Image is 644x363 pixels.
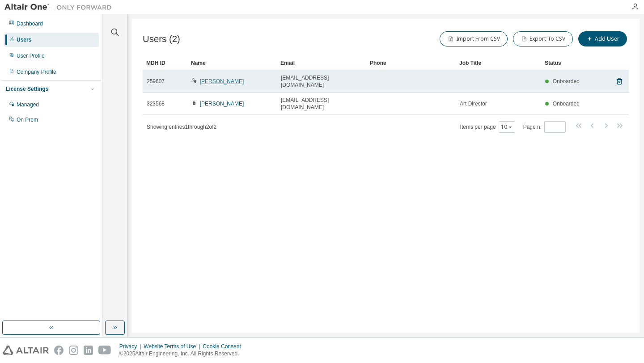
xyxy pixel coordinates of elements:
[460,100,487,107] span: Art Director
[54,346,64,355] img: facebook.svg
[191,56,273,70] div: Name
[84,346,93,355] img: linkedin.svg
[119,343,144,350] div: Privacy
[17,68,56,76] div: Company Profile
[280,56,363,70] div: Email
[523,121,566,133] span: Page n.
[17,52,45,59] div: User Profile
[17,36,31,43] div: Users
[440,31,508,46] button: Import From CSV
[147,78,165,85] span: 259607
[459,56,538,70] div: Job Title
[119,350,246,358] p: © 2025 Altair Engineering, Inc. All Rights Reserved.
[553,78,580,84] span: Onboarded
[17,116,38,123] div: On Prem
[69,346,78,355] img: instagram.svg
[4,3,116,12] img: Altair One
[578,31,627,46] button: Add User
[3,346,49,355] img: altair_logo.svg
[281,97,362,111] span: [EMAIL_ADDRESS][DOMAIN_NAME]
[200,101,244,107] a: [PERSON_NAME]
[17,20,43,27] div: Dashboard
[6,85,48,93] div: License Settings
[370,56,452,70] div: Phone
[98,346,111,355] img: youtube.svg
[513,31,573,46] button: Export To CSV
[501,123,513,131] button: 10
[200,78,244,84] a: [PERSON_NAME]
[143,34,180,44] span: Users (2)
[553,101,580,107] span: Onboarded
[203,343,246,350] div: Cookie Consent
[144,343,203,350] div: Website Terms of Use
[17,101,39,108] div: Managed
[281,74,362,89] span: [EMAIL_ADDRESS][DOMAIN_NAME]
[460,121,515,133] span: Items per page
[545,56,582,70] div: Status
[147,100,165,107] span: 323568
[146,56,184,70] div: MDH ID
[147,124,216,130] span: Showing entries 1 through 2 of 2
